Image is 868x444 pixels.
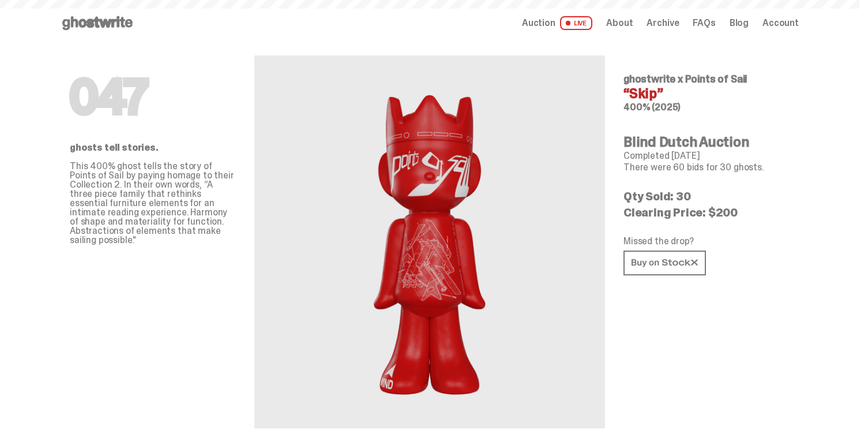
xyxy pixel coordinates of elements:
[522,16,592,30] a: Auction LIVE
[693,18,715,28] a: FAQs
[560,16,593,30] span: LIVE
[522,18,555,28] span: Auction
[623,101,681,113] span: 400% (2025)
[623,151,790,161] p: Completed [DATE]
[730,18,749,28] a: Blog
[70,162,236,245] p: This 400% ghost tells the story of Points of Sail by paying homage to their Collection 2. In thei...
[70,143,236,152] p: ghosts tell stories.
[623,163,790,172] p: There were 60 bids for 30 ghosts.
[623,135,790,149] h4: Blind Dutch Auction
[361,83,498,401] img: Points of Sail&ldquo;Skip&rdquo;
[70,74,236,120] h1: 047
[623,87,790,100] h4: “Skip”
[623,191,790,202] p: Qty Sold: 30
[623,207,790,218] p: Clearing Price: $200
[606,18,633,28] a: About
[762,18,799,28] a: Account
[647,18,679,28] a: Archive
[623,72,747,86] span: ghostwrite x Points of Sail
[623,237,790,246] p: Missed the drop?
